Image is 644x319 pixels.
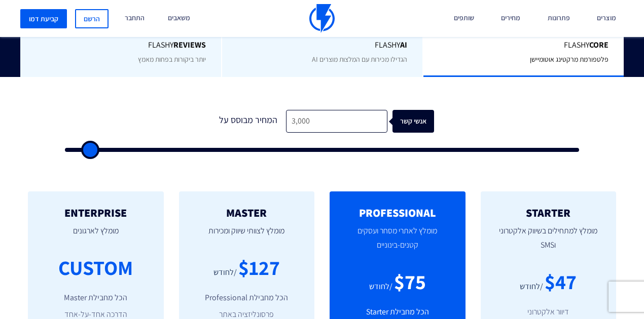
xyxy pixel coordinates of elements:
span: Flashy [35,39,206,51]
li: הכל מחבילת Professional [194,292,300,304]
b: Core [589,39,609,50]
div: $127 [238,253,280,282]
p: מומלץ למתחילים בשיווק אלקטרוני וSMS [496,219,601,267]
div: CUSTOM [58,253,133,282]
h2: MASTER [194,207,300,219]
li: דיוור אלקטרוני [496,306,601,318]
div: $75 [394,267,426,296]
div: /לחודש [520,281,543,293]
p: מומלץ לארגונים [43,219,149,253]
span: Flashy [439,39,609,51]
a: קביעת דמו [20,9,67,28]
div: המחיר מבוסס על [210,110,286,133]
b: REVIEWS [173,39,206,50]
span: יותר ביקורות בפחות מאמץ [138,55,206,64]
div: /לחודש [213,267,237,278]
p: מומלץ לאתרי מסחר ועסקים קטנים-בינוניים [345,219,450,267]
a: הרשם [75,9,109,28]
span: הגדילו מכירות עם המלצות מוצרים AI [312,55,407,64]
div: $47 [545,267,577,296]
h2: ENTERPRISE [43,207,149,219]
div: /לחודש [369,281,392,293]
div: אנשי קשר [398,110,439,133]
h2: STARTER [496,207,601,219]
b: AI [400,39,407,50]
span: Flashy [237,39,407,51]
li: הכל מחבילת Starter [345,306,450,318]
p: מומלץ לצוותי שיווק ומכירות [194,219,300,253]
h2: PROFESSIONAL [345,207,450,219]
li: הכל מחבילת Master [43,292,149,304]
span: פלטפורמת מרקטינג אוטומיישן [530,55,609,64]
